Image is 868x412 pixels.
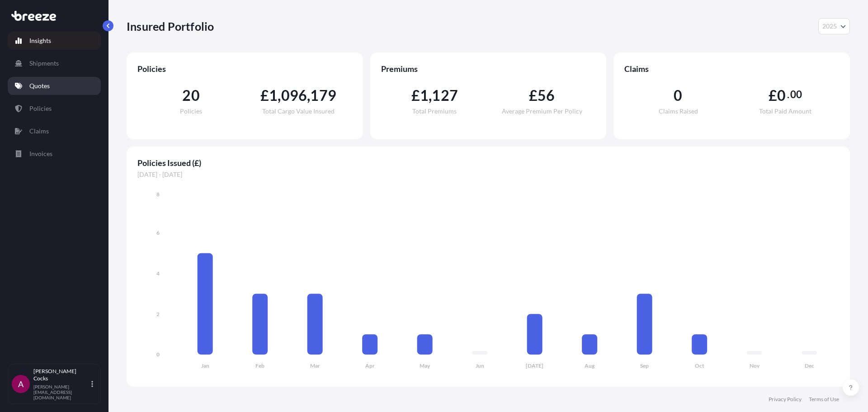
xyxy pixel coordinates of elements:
[777,88,786,103] span: 0
[310,362,320,369] tspan: Mar
[156,191,160,198] tspan: 8
[538,88,555,103] span: 56
[201,362,209,369] tspan: Jan
[624,63,839,74] span: Claims
[381,63,596,74] span: Premiums
[585,362,595,369] tspan: Aug
[137,63,352,74] span: Policies
[432,88,458,103] span: 127
[769,88,777,103] span: £
[278,88,281,103] span: ,
[156,311,160,317] tspan: 2
[182,88,199,103] span: 20
[29,104,52,113] p: Policies
[674,88,682,103] span: 0
[822,22,837,31] span: 2025
[29,59,59,68] p: Shipments
[412,108,457,114] span: Total Premiums
[33,384,90,400] p: [PERSON_NAME][EMAIL_ADDRESS][DOMAIN_NAME]
[805,362,814,369] tspan: Dec
[529,88,538,103] span: £
[18,379,24,388] span: A
[750,362,760,369] tspan: Nov
[429,88,432,103] span: ,
[695,362,704,369] tspan: Oct
[526,362,543,369] tspan: [DATE]
[790,91,802,98] span: 00
[8,99,101,118] a: Policies
[127,19,214,33] p: Insured Portfolio
[809,396,839,403] a: Terms of Use
[411,88,420,103] span: £
[281,88,307,103] span: 096
[269,88,278,103] span: 1
[818,18,850,34] button: Year Selector
[156,270,160,277] tspan: 4
[769,396,802,403] a: Privacy Policy
[502,108,582,114] span: Average Premium Per Policy
[365,362,375,369] tspan: Apr
[659,108,698,114] span: Claims Raised
[8,54,101,72] a: Shipments
[29,127,49,136] p: Claims
[156,229,160,236] tspan: 6
[29,81,50,90] p: Quotes
[307,88,310,103] span: ,
[137,170,839,179] span: [DATE] - [DATE]
[640,362,649,369] tspan: Sep
[29,149,52,158] p: Invoices
[262,108,335,114] span: Total Cargo Value Insured
[8,122,101,140] a: Claims
[180,108,202,114] span: Policies
[420,88,429,103] span: 1
[787,91,789,98] span: .
[8,32,101,50] a: Insights
[156,351,160,358] tspan: 0
[33,368,90,382] p: [PERSON_NAME] Cocks
[29,36,51,45] p: Insights
[759,108,811,114] span: Total Paid Amount
[8,145,101,163] a: Invoices
[310,88,336,103] span: 179
[260,88,269,103] span: £
[255,362,264,369] tspan: Feb
[476,362,484,369] tspan: Jun
[8,77,101,95] a: Quotes
[137,157,839,168] span: Policies Issued (£)
[420,362,430,369] tspan: May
